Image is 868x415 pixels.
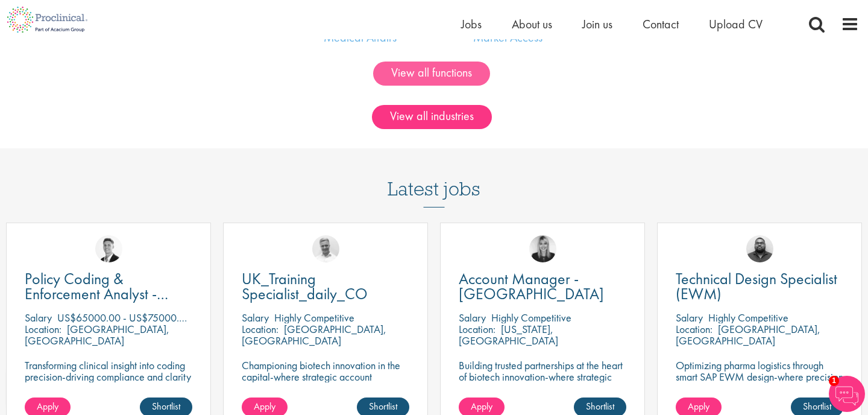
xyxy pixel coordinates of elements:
[242,311,269,325] span: Salary
[676,322,820,347] p: [GEOGRAPHIC_DATA], [GEOGRAPHIC_DATA]
[829,376,865,412] img: Chatbot
[491,311,571,325] p: Highly Competitive
[388,148,480,207] h3: Latest jobs
[95,235,122,262] img: George Watson
[459,268,604,304] span: Account Manager - [GEOGRAPHIC_DATA]
[459,360,626,405] p: Building trusted partnerships at the heart of biotech innovation-where strategic account manageme...
[459,311,486,325] span: Salary
[461,16,482,32] a: Jobs
[242,268,368,304] span: UK_Training Specialist_daily_CO
[242,360,409,405] p: Championing biotech innovation in the capital-where strategic account management meets scientific...
[582,16,612,32] a: Join us
[25,360,192,394] p: Transforming clinical insight into coding precision-driving compliance and clarity in healthcare ...
[459,271,626,302] a: Account Manager - [GEOGRAPHIC_DATA]
[708,311,788,325] p: Highly Competitive
[829,376,839,386] span: 1
[37,400,58,413] span: Apply
[676,271,843,302] a: Technical Design Specialist (EWM)
[709,16,763,32] a: Upload CV
[373,62,490,86] a: View all functions
[459,322,495,336] span: Location:
[324,30,397,45] a: Medical Affairs
[676,360,843,405] p: Optimizing pharma logistics through smart SAP EWM design-where precision meets performance in eve...
[372,105,492,129] a: View all industries
[643,16,679,32] a: Contact
[242,271,409,302] a: UK_Training Specialist_daily_CO
[57,311,237,325] p: US$65000.00 - US$75000.00 per annum
[676,322,712,336] span: Location:
[25,268,168,319] span: Policy Coding & Enforcement Analyst - Remote
[25,311,52,325] span: Salary
[25,322,61,336] span: Location:
[676,311,703,325] span: Salary
[512,16,552,32] a: About us
[312,235,339,262] img: Joshua Bye
[25,271,192,302] a: Policy Coding & Enforcement Analyst - Remote
[254,400,275,413] span: Apply
[473,30,542,45] a: Market Access
[529,235,556,262] img: Janelle Jones
[746,235,773,262] img: Ashley Bennett
[688,400,709,413] span: Apply
[242,322,386,347] p: [GEOGRAPHIC_DATA], [GEOGRAPHIC_DATA]
[25,322,169,347] p: [GEOGRAPHIC_DATA], [GEOGRAPHIC_DATA]
[274,311,354,325] p: Highly Competitive
[471,400,492,413] span: Apply
[676,268,837,304] span: Technical Design Specialist (EWM)
[459,322,558,347] p: [US_STATE], [GEOGRAPHIC_DATA]
[242,322,278,336] span: Location:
